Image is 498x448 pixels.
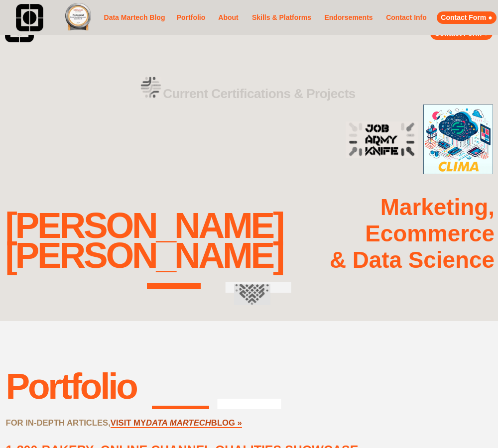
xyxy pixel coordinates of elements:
[322,11,375,24] a: Endorsements
[448,400,498,448] iframe: Chat Widget
[5,418,110,428] strong: FOR IN-DEPTH ARTICLES,
[5,211,283,271] div: [PERSON_NAME] [PERSON_NAME]
[211,418,242,428] a: BLOG »
[146,418,211,428] a: DATA MARTECH
[380,195,495,220] strong: Marketing,
[163,86,356,101] strong: Current Certifications & Projects
[102,3,167,32] a: Data Martech Blog
[174,7,208,29] a: Portfolio
[5,365,136,407] div: Portfolio
[330,247,495,273] strong: & Data Science
[365,221,495,246] strong: Ecommerce
[383,11,430,24] a: Contact Info
[437,11,497,24] a: Contact Form ●
[249,7,314,29] a: Skills & Platforms
[215,11,242,24] a: About
[111,418,146,428] a: VISIT MY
